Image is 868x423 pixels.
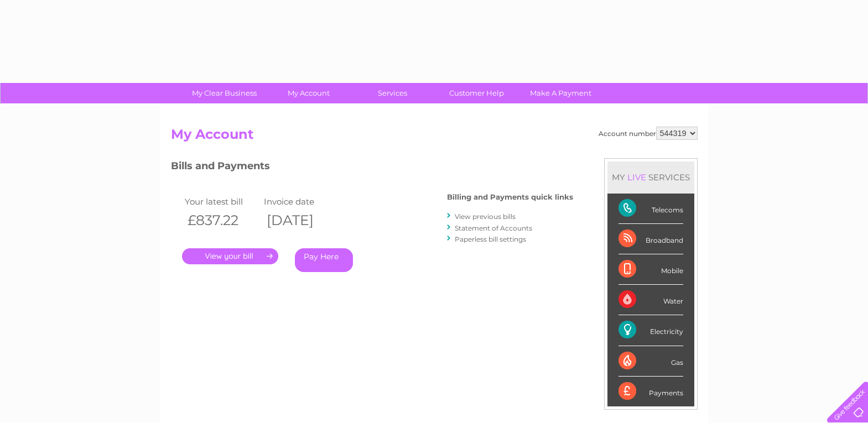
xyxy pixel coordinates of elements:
[171,127,698,148] h2: My Account
[455,224,532,232] a: Statement of Accounts
[447,193,573,201] h4: Billing and Payments quick links
[347,83,438,103] a: Services
[618,285,683,315] div: Water
[171,158,573,177] h3: Bills and Payments
[618,315,683,346] div: Electricity
[261,194,341,209] td: Invoice date
[261,209,341,232] th: [DATE]
[263,83,354,103] a: My Account
[618,346,683,377] div: Gas
[182,194,262,209] td: Your latest bill
[599,127,698,140] div: Account number
[618,224,683,254] div: Broadband
[515,83,606,103] a: Make A Payment
[182,209,262,232] th: £837.22
[625,172,648,182] div: LIVE
[455,212,516,221] a: View previous bills
[607,161,694,193] div: MY SERVICES
[182,248,278,264] a: .
[455,235,526,243] a: Paperless bill settings
[295,248,353,272] a: Pay Here
[618,194,683,224] div: Telecoms
[618,254,683,285] div: Mobile
[179,83,270,103] a: My Clear Business
[618,377,683,406] div: Payments
[431,83,522,103] a: Customer Help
